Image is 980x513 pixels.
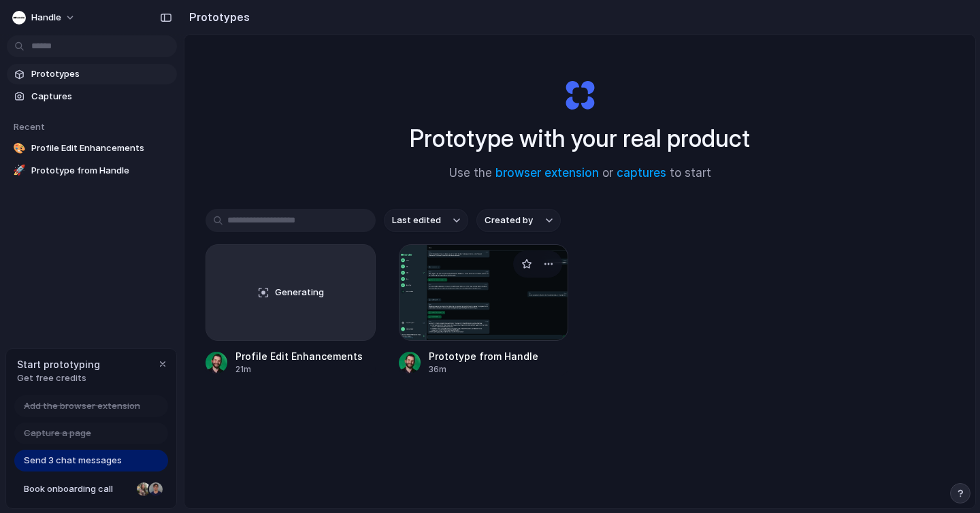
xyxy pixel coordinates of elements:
span: Use the or to start [449,165,711,182]
div: Nicole Kubica [135,481,152,497]
span: Get free credits [17,371,100,385]
button: Handle [7,7,82,29]
a: Captures [7,86,177,107]
span: Recent [14,121,45,132]
a: GeneratingProfile Edit Enhancements21m [206,244,376,376]
a: Book onboarding call [14,478,168,500]
h1: Prototype with your real product [410,120,750,156]
span: Last edited [392,214,441,227]
div: Christian Iacullo [148,481,164,497]
a: Prototypes [7,64,177,84]
span: Send 3 chat messages [24,454,122,467]
div: 21m [235,363,363,376]
div: Prototype from Handle [429,349,538,363]
span: Generating [275,286,324,299]
a: 🎨Profile Edit Enhancements [7,138,177,159]
span: Book onboarding call [24,482,131,496]
a: Prototype from HandlePrototype from Handle36m [399,244,569,376]
a: 🚀Prototype from Handle [7,161,177,181]
span: Created by [485,214,533,227]
div: 36m [429,363,538,376]
div: 🎨 [12,142,26,155]
h2: Prototypes [184,9,250,25]
span: Prototype from Handle [31,164,171,178]
a: captures [617,166,666,180]
span: Start prototyping [17,357,100,371]
button: Last edited [384,209,468,232]
div: Profile Edit Enhancements [235,349,363,363]
span: Prototypes [31,67,171,81]
button: Created by [476,209,561,232]
span: Captures [31,90,171,103]
span: Profile Edit Enhancements [31,142,171,155]
span: Capture a page [24,427,91,440]
div: 🚀 [12,164,26,178]
a: browser extension [495,166,599,180]
span: Add the browser extension [24,399,140,413]
span: Handle [31,11,61,24]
